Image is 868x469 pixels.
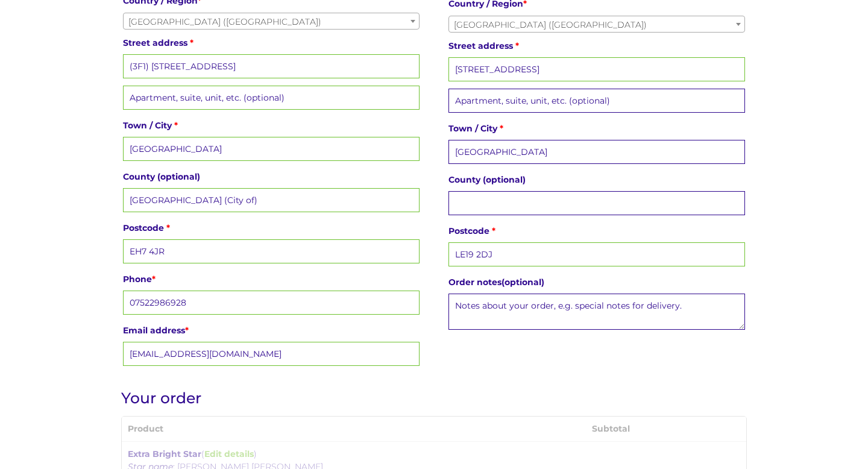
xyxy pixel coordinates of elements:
span: United Kingdom (UK) [123,13,420,30]
span: United Kingdom (UK) [448,16,746,33]
span: (optional) [483,174,526,185]
abbr: required [492,225,495,236]
label: Postcode [448,222,746,239]
span: (optional) [157,171,200,182]
h3: Your order [121,389,747,407]
label: Email address [123,322,420,339]
span: United Kingdom (UK) [124,13,420,30]
label: Town / City [448,120,746,137]
label: County [448,171,746,188]
abbr: required [500,123,503,134]
label: Street address [448,37,746,54]
abbr: required [166,222,170,233]
input: House number and street name [123,54,420,78]
abbr: required [174,120,178,131]
input: House number and street name [448,57,746,81]
label: Postcode [123,219,420,236]
span: (optional) [502,277,544,288]
input: Apartment, suite, unit, etc. (optional) [123,86,420,110]
abbr: required [185,325,189,336]
abbr: required [190,37,193,48]
label: Town / City [123,117,420,134]
span: United Kingdom (UK) [449,16,745,33]
input: Apartment, suite, unit, etc. (optional) [448,89,746,113]
label: Order notes [448,274,746,291]
label: Street address [123,34,420,51]
abbr: required [152,274,156,285]
abbr: required [515,40,519,51]
label: Phone [123,271,420,288]
label: County [123,168,420,185]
